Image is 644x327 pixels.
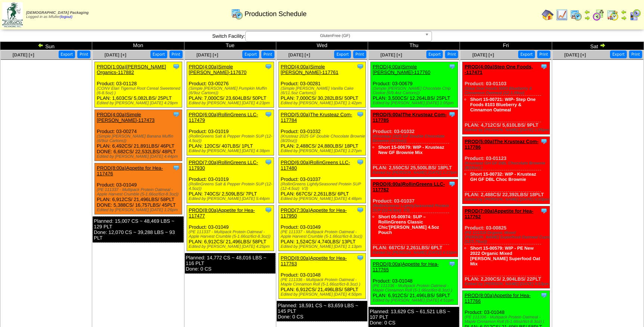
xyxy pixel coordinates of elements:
[172,164,180,172] img: Tooltip
[249,31,422,40] span: GlutenFree (GF)
[97,208,182,212] div: Edited by [PERSON_NAME] [DATE] 1:26pm
[540,138,548,145] img: Tooltip
[373,284,458,293] div: (PE 111336 - Multipack Protein Oatmeal - Maple Cinnamon Roll (5-1.66oz/6ct-8.3oz) )
[281,230,366,239] div: (PE 111337 - Multipack Protein Oatmeal - Apple Harvest Crumble (5-1.66oz/6ct-8.3oz))
[357,158,364,166] img: Tooltip
[281,160,350,171] a: PROD(6:00a)RollinGreens LLC-117480
[281,244,366,249] div: Edited by [PERSON_NAME] [DATE] 1:13pm
[371,62,458,108] div: Product: 03-00679 PLAN: 3,500CS / 12,264LBS / 25PLT
[97,165,163,176] a: PROD(8:00a)Appetite for Hea-117476
[472,52,494,58] a: [DATE] [+]
[380,52,402,58] a: [DATE] [+]
[542,9,554,21] img: home.gif
[464,315,550,324] div: (PE 111336 - Multipack Protein Oatmeal - Maple Cinnamon Roll (5-1.66oz/6ct-8.3oz) )
[470,246,540,266] a: Short 15-00579: WIP - PE New 2022 Organic Mixed [PERSON_NAME] Superfood Oat Mix
[26,11,88,15] span: [DEMOGRAPHIC_DATA] Packaging
[445,50,458,58] button: Print
[281,197,366,201] div: Edited by [PERSON_NAME] [DATE] 4:48pm
[189,101,274,105] div: Edited by [PERSON_NAME] [DATE] 4:23pm
[464,139,538,150] a: PROD(5:00a)The Krusteaz Com-117786
[189,207,255,219] a: PROD(8:00a)Appetite for Hea-117477
[464,86,550,95] div: (Step One Foods 5003 Blueberry & Cinnamon Oatmeal (12-1.59oz)
[95,163,182,215] div: Product: 03-01049 PLAN: 6,912CS / 21,496LBS / 58PLT DONE: 5,388CS / 16,757LBS / 45PLT
[172,63,180,70] img: Tooltip
[373,181,445,192] a: PROD(6:00a)RollinGreens LLC-117782
[189,230,274,239] div: (PE 111337 - Multipack Protein Oatmeal - Apple Harvest Crumble (5-1.66oz/6ct-8.3oz))
[150,50,167,58] button: Export
[629,9,641,21] img: calendarcustomer.gif
[245,10,307,18] span: Production Schedule
[357,111,364,118] img: Tooltip
[196,52,218,58] a: [DATE] [+]
[448,180,456,188] img: Tooltip
[184,42,276,50] td: Tue
[189,197,274,201] div: Edited by [PERSON_NAME] [DATE] 5:44pm
[279,253,366,299] div: Product: 03-01048 PLAN: 6,912CS / 21,496LBS / 58PLT
[289,52,310,58] a: [DATE] [+]
[38,42,44,48] img: arrowleft.gif
[279,110,366,155] div: Product: 03-01032 PLAN: 2,488CS / 24,880LBS / 18PLT
[373,134,458,143] div: (Krusteaz 2025 GF Double Chocolate Brownie (8/20oz))
[556,9,568,21] img: line_graph.gif
[470,97,535,112] a: Short 15-00721: WIP- Step One Foods 8103 Blueberry & Cinnamon Oatmeal
[460,42,552,50] td: Fri
[97,101,182,105] div: Edited by [PERSON_NAME] [DATE] 4:29pm
[13,52,34,58] a: [DATE] [+]
[607,9,619,21] img: calendarinout.gif
[464,161,550,170] div: (Krusteaz GH GF DBL Chocolate Brownie (8/18oz) )
[231,8,243,20] img: calendarprod.gif
[242,50,259,58] button: Export
[265,206,272,214] img: Tooltip
[629,50,642,58] button: Print
[463,62,550,135] div: Product: 03-01103 PLAN: 4,712CS / 5,610LBS / 9PLT
[265,158,272,166] img: Tooltip
[189,134,274,143] div: (RollinGreens Salt & Pepper Protein SUP (12-4.5oz))
[621,9,627,15] img: arrowleft.gif
[584,9,590,15] img: arrowleft.gif
[373,298,458,303] div: Edited by [PERSON_NAME] [DATE] 4:51pm
[448,111,456,118] img: Tooltip
[281,182,366,191] div: (RollinGreens LightlySeasoned Protein SUP (12-4.5oz) V3)
[97,154,182,159] div: Edited by [PERSON_NAME] [DATE] 4:44pm
[368,42,460,50] td: Thu
[281,292,366,297] div: Edited by [PERSON_NAME] [DATE] 4:50pm
[464,231,550,244] div: (PE 111316 Organic Mixed [PERSON_NAME] Superfood Oatmeal Cups (12/1.76oz))
[0,42,92,50] td: Sun
[281,207,347,219] a: PROD(7:30a)Appetite for Hea-117950
[281,112,352,123] a: PROD(5:00a)The Krusteaz Com-117784
[564,52,586,58] span: [DATE] [+]
[373,86,458,95] div: (Simple [PERSON_NAME] Chocolate Chip Cookie (6/9.4oz Cartons))
[281,86,366,95] div: (Simple [PERSON_NAME] Vanilla Cake (6/11.5oz Cartons))
[279,158,366,203] div: Product: 03-01037 PLAN: 667CS / 2,261LBS / 6PLT
[464,208,533,219] a: PROD(7:00a)Appetite for Hea-117762
[169,50,183,58] button: Print
[281,278,366,287] div: (PE 111336 - Multipack Protein Oatmeal - Maple Cinnamon Roll (5-1.66oz/6ct-8.3oz) )
[187,110,274,155] div: Product: 03-01019 PLAN: 120CS / 407LBS / 1PLT
[600,42,606,48] img: arrowright.gif
[187,62,274,108] div: Product: 03-00276 PLAN: 7,000CS / 23,604LBS / 50PLT
[59,50,75,58] button: Export
[92,42,184,50] td: Mon
[105,52,126,58] span: [DATE] [+]
[265,63,272,70] img: Tooltip
[464,197,550,202] div: Edited by [PERSON_NAME] [DATE] 4:53pm
[357,206,364,214] img: Tooltip
[464,293,531,304] a: PROD(8:00a)Appetite for Hea-117766
[281,134,366,143] div: (Krusteaz 2025 GF Double Chocolate Brownie (8/20oz))
[552,42,644,50] td: Sat
[373,64,430,75] a: PROD(4:00a)Simple [PERSON_NAME]-117760
[77,50,90,58] button: Print
[2,2,23,27] img: zoroco-logo-small.webp
[592,9,604,21] img: calendarblend.gif
[373,101,458,105] div: Edited by [PERSON_NAME] [DATE] 1:05pm
[187,206,274,251] div: Product: 03-01049 PLAN: 6,912CS / 21,496LBS / 58PLT
[97,134,182,143] div: (Simple [PERSON_NAME] Banana Muffin (6/9oz Cartons))
[373,204,458,213] div: (RollinGreens LightlySeasoned Protein SUP (12-4.5oz) V3)
[378,214,439,235] a: Short 05-00974: SUP – RollinGreens Classic Chic'[PERSON_NAME] 4.5oz Pouch
[540,291,548,299] img: Tooltip
[172,111,180,118] img: Tooltip
[97,112,155,123] a: PROD(4:00a)Simple [PERSON_NAME]-117473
